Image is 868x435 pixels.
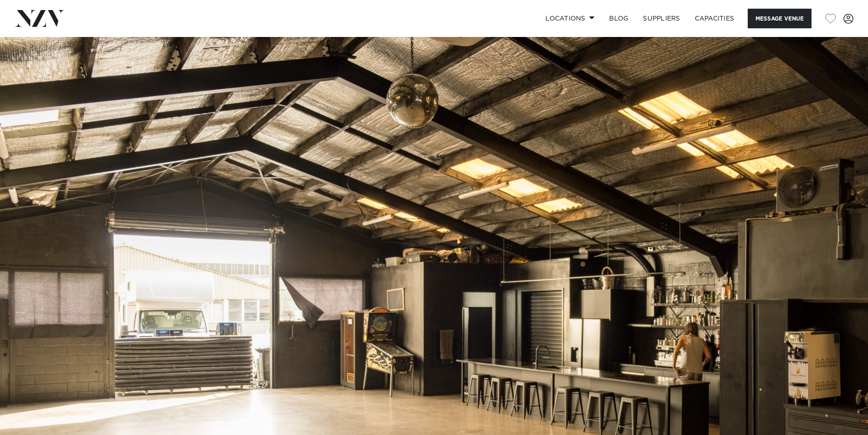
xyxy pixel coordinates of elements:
a: SUPPLIERS [636,9,687,28]
a: Locations [538,9,602,28]
img: nzv-logo.png [15,10,64,26]
button: Message Venue [748,9,812,28]
a: BLOG [602,9,636,28]
a: Capacities [688,9,742,28]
